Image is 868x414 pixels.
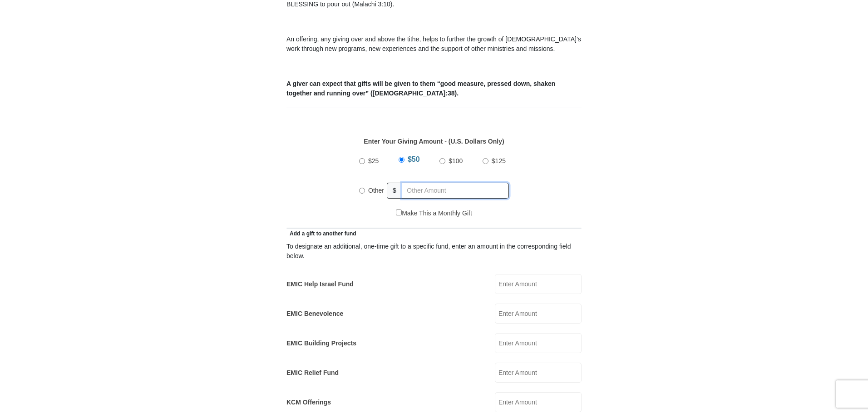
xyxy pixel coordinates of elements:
span: $100 [449,157,463,165]
span: Add a gift to another fund [286,230,356,237]
span: $125 [492,157,506,165]
label: EMIC Relief Fund [286,368,339,378]
input: Other Amount [402,183,509,199]
b: A giver can expect that gifts will be given to them “good measure, pressed down, shaken together ... [286,80,555,97]
label: EMIC Building Projects [286,339,356,348]
input: Enter Amount [495,304,582,324]
div: To designate an additional, one-time gift to a specific fund, enter an amount in the correspondin... [286,242,582,261]
span: $50 [408,155,420,163]
label: Make This a Monthly Gift [396,209,472,218]
strong: Enter Your Giving Amount - (U.S. Dollars Only) [364,138,504,145]
span: $25 [368,157,379,165]
input: Enter Amount [495,274,582,294]
span: Other [368,187,384,194]
label: KCM Offerings [286,398,331,407]
label: EMIC Benevolence [286,309,343,319]
input: Enter Amount [495,392,582,412]
label: EMIC Help Israel Fund [286,279,354,289]
span: $ [387,183,402,199]
p: An offering, any giving over and above the tithe, helps to further the growth of [DEMOGRAPHIC_DAT... [286,35,582,54]
input: Enter Amount [495,363,582,383]
input: Enter Amount [495,333,582,353]
input: Make This a Monthly Gift [396,209,402,215]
